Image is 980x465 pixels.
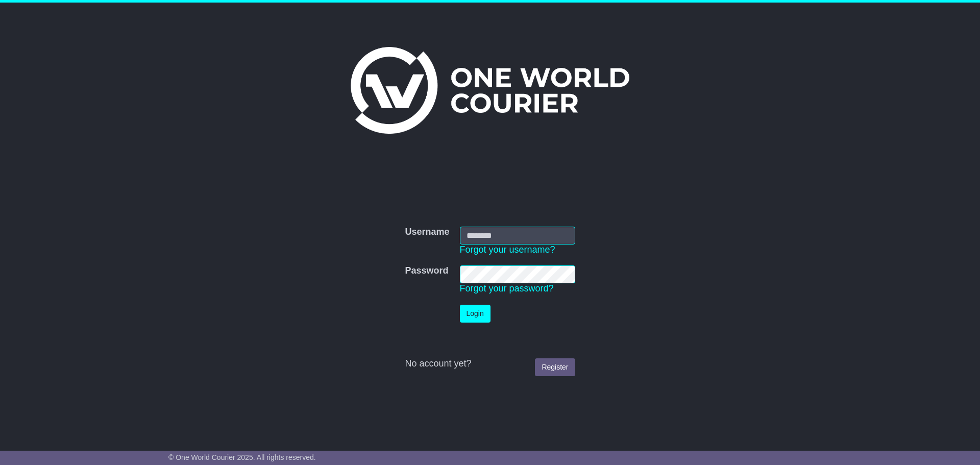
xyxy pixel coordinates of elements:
span: © One World Courier 2025. All rights reserved. [168,453,316,461]
label: Username [405,227,449,238]
button: Login [460,305,491,323]
a: Forgot your password? [460,283,554,293]
a: Forgot your username? [460,244,555,255]
img: One World [351,47,629,134]
label: Password [405,265,448,277]
div: No account yet? [405,358,575,370]
a: Register [535,358,575,376]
